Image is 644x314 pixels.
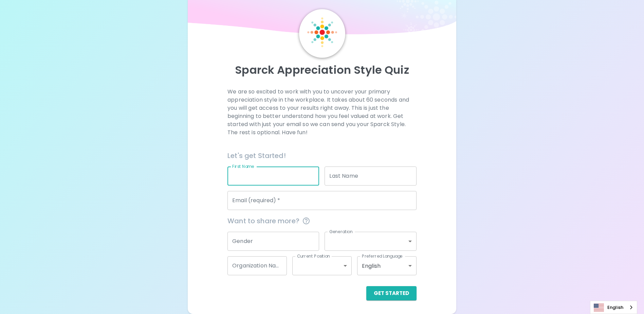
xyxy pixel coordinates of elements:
[590,301,637,314] aside: Language selected: English
[590,301,637,314] a: English
[232,163,254,169] label: First Name
[307,17,337,47] img: Sparck Logo
[357,256,417,275] div: English
[329,229,353,234] label: Generation
[227,88,417,137] p: We are so excited to work with you to uncover your primary appreciation style in the workplace. I...
[362,253,403,259] label: Preferred Language
[302,217,310,225] svg: This information is completely confidential and only used for aggregated appreciation studies at ...
[297,253,330,259] label: Current Position
[590,301,637,314] div: Language
[227,215,417,226] span: Want to share more?
[227,150,417,161] h6: Let's get Started!
[366,286,417,300] button: Get Started
[196,63,448,77] p: Sparck Appreciation Style Quiz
